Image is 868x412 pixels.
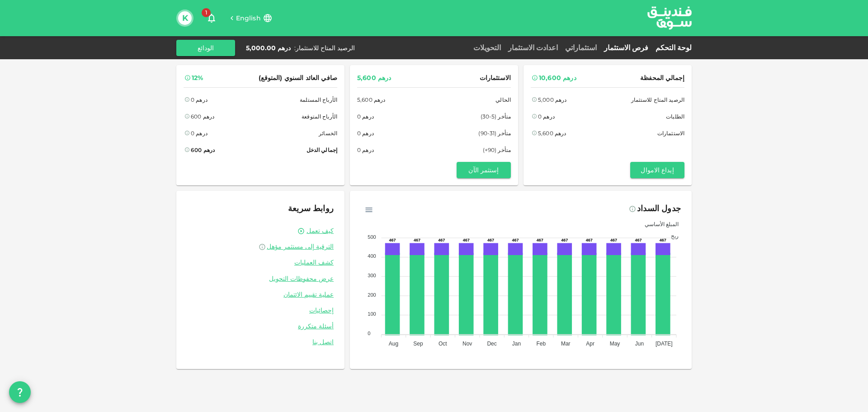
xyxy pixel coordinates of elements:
tspan: 300 [368,273,376,278]
span: إجمالي المحفظة [640,72,684,84]
tspan: Mar [561,341,571,347]
div: درهم 5,600 [357,72,392,84]
div: درهم 5,600 [538,128,566,138]
span: الأرباح المستلمة [300,95,337,104]
span: الترقية إلى مستثمر مؤهل [267,242,334,251]
a: إحصائيات [187,306,334,315]
button: question [9,381,31,403]
div: درهم 0 [191,95,208,104]
a: اعدادت الاستثمار [505,43,561,52]
tspan: Jan [512,341,521,347]
div: درهم 10,600 [539,72,576,84]
span: الرصيد المتاح للاستثمار [631,95,684,104]
button: إستثمر الآن [457,162,511,178]
img: logo [636,0,703,35]
tspan: 0 [368,331,370,336]
span: صافي العائد السنوي (المتوقع) [259,72,337,84]
span: إجمالي الدخل [307,145,337,155]
tspan: Feb [537,341,546,347]
div: درهم 600 [191,112,214,121]
tspan: [DATE] [656,341,673,347]
tspan: 400 [368,253,376,259]
div: درهم 0 [191,128,208,138]
a: عرض محفوظات التحويل [187,275,334,283]
tspan: Nov [462,341,472,347]
a: الترقية إلى مستثمر مؤهل [187,242,334,251]
a: فرص الاستثمار [600,43,652,52]
span: الخسائر [319,128,337,138]
a: اتصل بنا [187,338,334,346]
span: ربح [664,232,679,239]
tspan: Aug [389,341,398,347]
div: درهم 0 [357,128,374,138]
tspan: Oct [439,341,447,347]
button: إيداع الاموال [630,162,684,178]
span: الأرباح المتوقعة [302,112,337,121]
div: درهم 600 [191,145,215,155]
button: K [178,11,192,25]
div: الرصيد المتاح للاستثمار : [294,43,355,52]
span: الحالي [495,95,511,104]
a: استثماراتي [561,43,600,52]
tspan: Jun [635,341,644,347]
span: الطلبات [666,112,684,121]
a: التحويلات [470,43,505,52]
span: متأخر (31-90) [478,128,511,138]
span: الاستثمارات [657,128,684,138]
span: 1 [202,8,211,17]
span: المبلغ الأساسي [638,221,679,227]
div: درهم 0 [538,112,555,121]
span: روابط سريعة [288,204,334,213]
div: درهم 0 [357,145,374,155]
div: درهم 5,600 [357,95,386,104]
a: أسئلة متكررة [187,322,334,331]
a: لوحة التحكم [652,43,692,52]
a: كيف تعمل [307,227,334,235]
tspan: May [610,341,620,347]
a: كشف العمليات [187,258,334,267]
span: متأخر (5-30) [481,112,511,121]
span: متأخر (90+) [483,145,511,155]
tspan: Sep [413,341,423,347]
tspan: Apr [586,341,594,347]
div: درهم 5,000 [538,95,567,104]
tspan: Dec [487,341,496,347]
a: logo [647,0,692,35]
a: عملية تقييم الائتمان [187,290,334,299]
div: 12% [192,72,203,84]
div: درهم 5,000.00 [246,43,291,52]
button: 1 [203,9,221,27]
tspan: 100 [368,311,376,317]
span: الاستثمارات [480,72,511,84]
tspan: 500 [368,234,376,240]
button: الودائع [176,40,235,56]
div: جدول السداد [637,202,681,216]
div: درهم 0 [357,112,374,121]
span: English [236,14,261,22]
tspan: 200 [368,292,376,298]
